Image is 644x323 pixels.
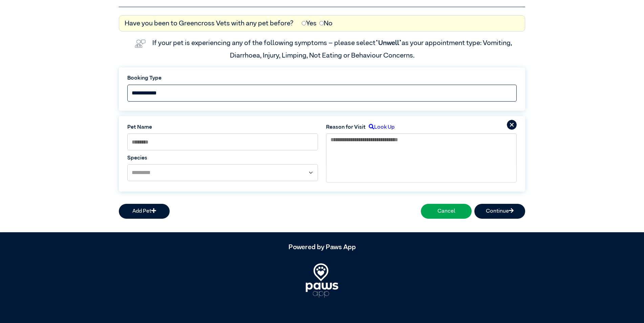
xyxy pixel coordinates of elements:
[302,18,317,28] label: Yes
[375,40,402,46] span: “Unwell”
[421,204,472,219] button: Cancel
[132,37,148,50] img: vet
[326,123,366,131] label: Reason for Visit
[302,21,306,25] input: Yes
[119,204,170,219] button: Add Pet
[319,18,332,28] label: No
[127,123,318,131] label: Pet Name
[319,21,324,25] input: No
[119,243,525,251] h5: Powered by Paws App
[366,123,394,131] label: Look Up
[125,18,294,28] label: Have you been to Greencross Vets with any pet before?
[474,204,525,219] button: Continue
[306,263,338,297] img: PawsApp
[152,40,513,59] label: If your pet is experiencing any of the following symptoms – please select as your appointment typ...
[127,74,517,82] label: Booking Type
[127,154,318,162] label: Species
